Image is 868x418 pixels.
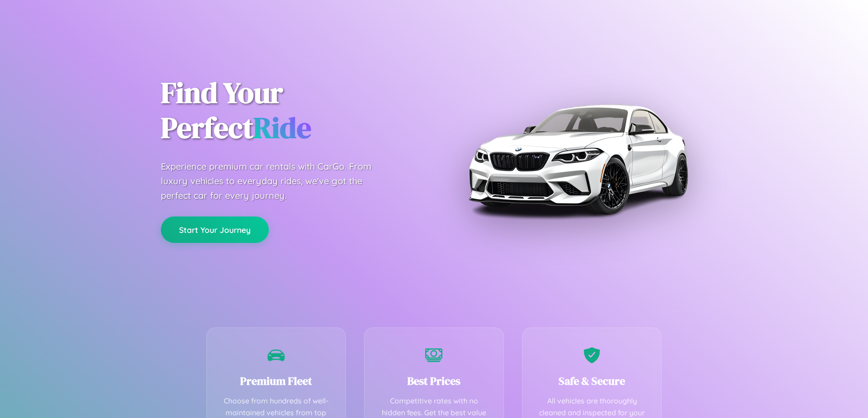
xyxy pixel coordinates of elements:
[221,373,332,388] h3: Premium Fleet
[253,108,311,147] span: Ride
[378,373,490,388] h3: Best Prices
[161,76,421,146] h1: Find Your Perfect
[536,373,648,388] h3: Safe & Secure
[464,45,692,273] img: Premium BMW car rental vehicle
[161,217,269,243] button: Start Your Journey
[161,159,389,203] p: Experience premium car rentals with CarGo. From luxury vehicles to everyday rides, we've got the ...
